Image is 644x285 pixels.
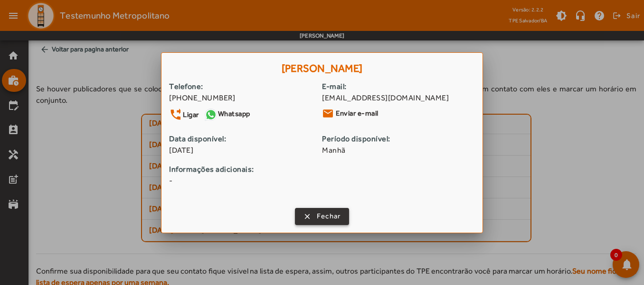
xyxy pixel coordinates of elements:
[322,81,475,92] strong: E-mail:
[322,108,333,119] mat-icon: email
[204,108,250,122] a: Whatsapp
[169,108,180,121] mat-icon: phone_forwarded
[322,92,475,104] span: [EMAIL_ADDRESS][DOMAIN_NAME]
[169,175,475,187] span: -
[169,108,199,121] a: Ligar
[204,108,218,122] img: Whatsapp
[322,145,475,156] span: Manhã
[317,211,341,222] span: Fechar
[322,108,379,119] a: Enviar e-mail
[295,208,350,225] button: Fechar
[161,53,483,80] h1: [PERSON_NAME]
[169,145,322,156] span: [DATE]
[169,133,322,145] strong: Data disponível:
[169,164,475,175] strong: Informações adicionais:
[169,92,322,104] div: [PHONE_NUMBER]
[169,81,322,92] strong: Telefone:
[322,133,475,145] strong: Período disponível:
